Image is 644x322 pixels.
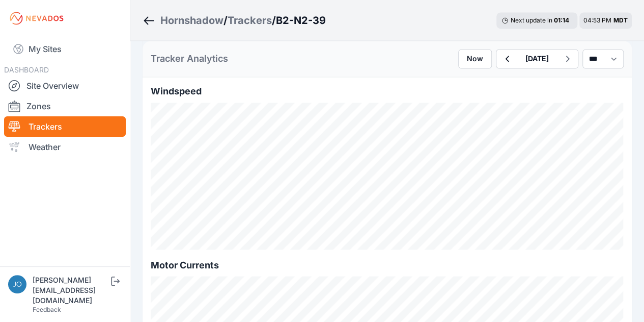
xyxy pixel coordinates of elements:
[458,49,492,68] button: Now
[8,275,26,293] img: jos@nevados.solar
[272,13,276,28] span: /
[33,306,61,313] a: Feedback
[4,65,49,74] span: DASHBOARD
[228,13,272,28] a: Trackers
[4,96,126,116] a: Zones
[151,258,624,272] h2: Motor Currents
[143,7,326,34] nav: Breadcrumb
[4,116,126,137] a: Trackers
[4,37,126,61] a: My Sites
[4,137,126,157] a: Weather
[4,76,126,96] a: Site Overview
[276,13,326,28] h3: B2-N2-39
[554,16,572,24] div: 01 : 14
[8,10,65,27] img: Nevados
[583,16,611,24] span: 04:53 PM
[223,13,228,28] span: /
[613,16,628,24] span: MDT
[517,49,557,68] button: [DATE]
[151,52,228,66] h2: Tracker Analytics
[160,13,223,28] a: Hornshadow
[511,16,552,24] span: Next update in
[33,275,109,306] div: [PERSON_NAME][EMAIL_ADDRESS][DOMAIN_NAME]
[151,84,624,98] h2: Windspeed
